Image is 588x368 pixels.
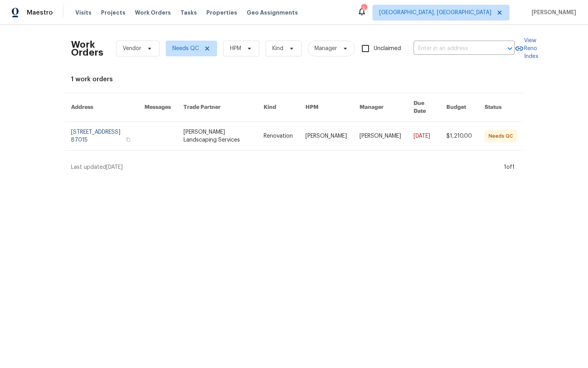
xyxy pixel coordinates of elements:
[172,45,199,52] span: Needs QC
[135,9,171,17] span: Work Orders
[257,122,299,151] td: Renovation
[27,9,53,17] span: Maestro
[257,93,299,122] th: Kind
[101,9,125,17] span: Projects
[478,93,523,122] th: Status
[353,93,407,122] th: Manager
[65,93,138,122] th: Address
[206,9,237,17] span: Properties
[528,9,576,17] span: [PERSON_NAME]
[177,93,257,122] th: Trade Partner
[123,45,141,52] span: Vendor
[75,9,92,17] span: Visits
[71,41,103,56] h2: Work Orders
[504,43,515,54] button: Open
[504,163,515,171] div: 1 of 1
[440,93,478,122] th: Budget
[71,75,517,83] div: 1 work orders
[353,122,407,151] td: [PERSON_NAME]
[177,122,257,151] td: [PERSON_NAME] Landscaping Services
[379,9,491,17] span: [GEOGRAPHIC_DATA], [GEOGRAPHIC_DATA]
[272,45,283,52] span: Kind
[138,93,177,122] th: Messages
[315,45,337,52] span: Manager
[230,45,241,52] span: HPM
[247,9,298,17] span: Geo Assignments
[407,93,440,122] th: Due Date
[515,37,538,60] a: View Reno Index
[299,122,353,151] td: [PERSON_NAME]
[71,163,502,171] div: Last updated
[299,93,353,122] th: HPM
[106,164,123,170] span: [DATE]
[361,5,367,13] div: 5
[414,43,492,55] input: Enter in an address
[374,45,401,53] span: Unclaimed
[125,136,132,143] button: Copy Address
[180,10,197,15] span: Tasks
